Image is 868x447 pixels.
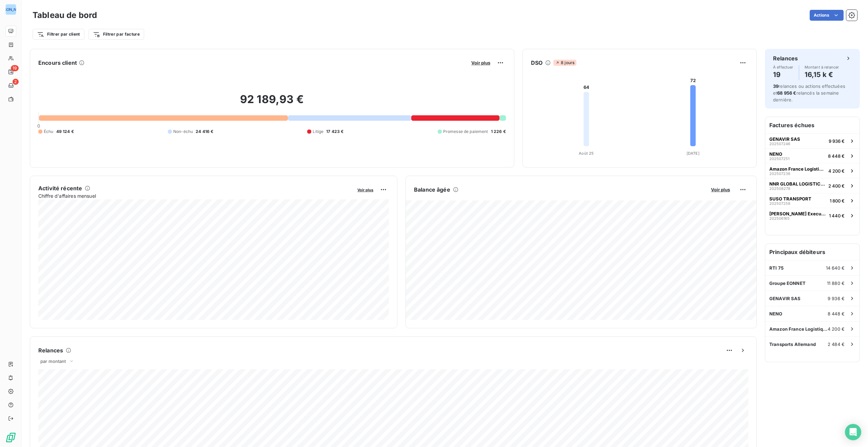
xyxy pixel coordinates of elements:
[38,59,77,67] h6: Encours client
[826,265,845,271] span: 14 640 €
[769,142,790,146] span: 202507246
[196,129,213,135] span: 24 416 €
[827,280,845,286] span: 11 880 €
[773,65,793,69] span: À effectuer
[828,311,845,316] span: 8 448 €
[88,29,144,40] button: Filtrer par facture
[769,342,816,347] span: Transports Allemand
[33,9,97,21] h3: Tableau de bord
[765,178,860,193] button: NNR GLOBAL LOGISTICS [GEOGRAPHIC_DATA]2025082782 400 €
[357,188,373,192] span: Voir plus
[805,69,839,80] h4: 16,15 k €
[11,65,19,71] span: 19
[777,90,796,96] span: 68 956 €
[40,358,66,364] span: par montant
[769,172,790,176] span: 202507236
[828,296,845,301] span: 9 936 €
[471,60,490,65] span: Voir plus
[38,93,506,113] h2: 92 189,93 €
[491,129,506,135] span: 1 226 €
[828,326,845,332] span: 4 200 €
[769,211,826,216] span: [PERSON_NAME] Executive search
[769,265,784,271] span: RTI 75
[769,196,811,201] span: SUSO TRANSPORT
[13,79,19,85] span: 2
[553,60,576,66] span: 8 jours
[830,198,845,203] span: 1 800 €
[33,29,84,40] button: Filtrer par client
[765,117,860,133] h6: Factures échues
[769,151,782,157] span: NENO
[38,346,63,354] h6: Relances
[38,192,353,199] span: Chiffre d'affaires mensuel
[765,148,860,163] button: NENO2025072518 448 €
[805,65,839,69] span: Montant à relancer
[686,151,699,156] tspan: [DATE]
[765,244,860,260] h6: Principaux débiteurs
[773,83,845,102] span: relances ou actions effectuées et relancés la semaine dernière.
[773,83,778,89] span: 39
[769,201,790,206] span: 202507258
[769,280,806,286] span: Groupe EONNET
[56,129,74,135] span: 49 124 €
[5,4,16,15] div: [PERSON_NAME]
[829,138,845,144] span: 9 936 €
[5,432,16,443] img: Logo LeanPay
[829,213,845,218] span: 1 440 €
[443,129,488,135] span: Promesse de paiement
[769,187,790,191] span: 202508278
[469,60,492,66] button: Voir plus
[769,296,801,301] span: GENAVIR SAS
[531,59,542,67] h6: DSO
[711,187,730,192] span: Voir plus
[579,151,594,156] tspan: Août 25
[355,187,375,193] button: Voir plus
[38,184,82,192] h6: Activité récente
[44,129,54,135] span: Échu
[773,54,798,62] h6: Relances
[769,216,790,220] span: 202506165
[709,187,732,193] button: Voir plus
[769,181,826,187] span: NNR GLOBAL LOGISTICS [GEOGRAPHIC_DATA]
[773,69,793,80] h4: 19
[769,166,826,172] span: Amazon France Logistique SAS
[326,129,343,135] span: 17 423 €
[37,123,40,129] span: 0
[769,311,783,316] span: NENO
[765,193,860,208] button: SUSO TRANSPORT2025072581 800 €
[769,326,828,332] span: Amazon France Logistique SAS
[765,208,860,223] button: [PERSON_NAME] Executive search2025061651 440 €
[828,183,845,189] span: 2 400 €
[845,424,861,440] div: Open Intercom Messenger
[769,157,789,161] span: 202507251
[765,163,860,178] button: Amazon France Logistique SAS2025072364 200 €
[765,133,860,148] button: GENAVIR SAS2025072469 936 €
[414,186,450,194] h6: Balance âgée
[828,168,845,174] span: 4 200 €
[828,153,845,159] span: 8 448 €
[313,129,323,135] span: Litige
[810,10,844,21] button: Actions
[173,129,193,135] span: Non-échu
[769,136,800,142] span: GENAVIR SAS
[828,342,845,347] span: 2 484 €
